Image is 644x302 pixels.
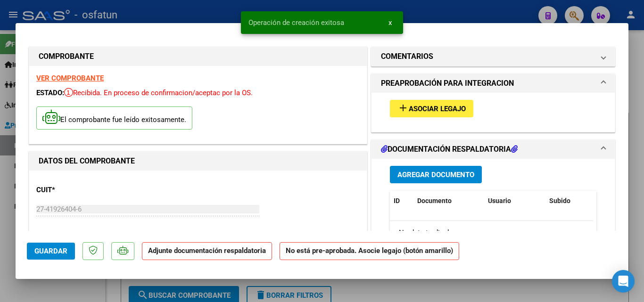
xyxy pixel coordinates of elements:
[381,51,433,62] h1: COMENTARIOS
[388,18,392,27] span: x
[413,191,484,211] datatable-header-cell: Documento
[36,74,104,82] a: VER COMPROBANTE
[612,270,635,293] div: Open Intercom Messenger
[36,106,192,130] p: El comprobante fue leído exitosamente.
[64,89,253,97] span: Recibida. En proceso de confirmacion/aceptac por la OS.
[39,52,94,61] strong: COMPROBANTE
[248,18,344,27] span: Operación de creación exitosa
[417,197,452,204] span: Documento
[390,191,413,211] datatable-header-cell: ID
[372,140,615,159] mat-expansion-panel-header: DOCUMENTACIÓN RESPALDATORIA
[148,246,266,255] strong: Adjunte documentación respaldatoria
[381,78,514,89] h1: PREAPROBACIÓN PARA INTEGRACION
[488,197,511,204] span: Usuario
[39,156,135,165] strong: DATOS DEL COMPROBANTE
[397,102,409,114] mat-icon: add
[381,14,399,31] button: x
[381,144,518,155] h1: DOCUMENTACIÓN RESPALDATORIA
[34,247,67,255] span: Guardar
[390,100,473,117] button: Asociar Legajo
[484,191,545,211] datatable-header-cell: Usuario
[549,197,570,204] span: Subido
[36,89,64,97] span: ESTADO:
[397,171,474,179] span: Agregar Documento
[280,242,459,261] strong: No está pre-aprobada. Asocie legajo (botón amarillo)
[390,166,482,183] button: Agregar Documento
[27,243,75,260] button: Guardar
[593,191,640,211] datatable-header-cell: Acción
[394,197,400,204] span: ID
[36,185,133,196] p: CUIT
[372,74,615,93] mat-expansion-panel-header: PREAPROBACIÓN PARA INTEGRACION
[545,191,593,211] datatable-header-cell: Subido
[372,47,615,66] mat-expansion-panel-header: COMENTARIOS
[372,93,615,132] div: PREAPROBACIÓN PARA INTEGRACION
[390,221,593,245] div: No data to display
[409,105,466,113] span: Asociar Legajo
